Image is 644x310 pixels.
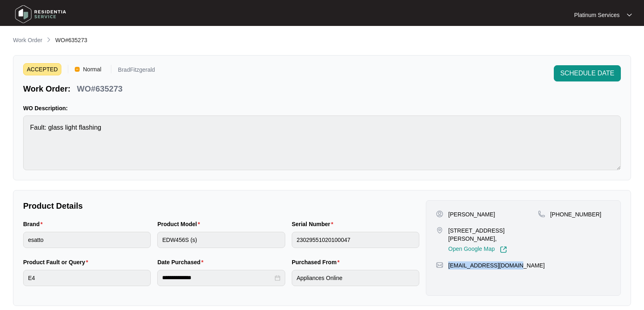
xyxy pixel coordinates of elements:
button: SCHEDULE DATE [554,65,621,81]
p: WO#635273 [77,83,122,94]
img: dropdown arrow [627,13,632,17]
img: map-pin [436,227,443,234]
span: WO#635273 [55,37,87,43]
img: Link-External [500,246,507,253]
label: Product Fault or Query [23,258,91,266]
input: Purchased From [292,270,419,286]
label: Purchased From [292,258,343,266]
input: Serial Number [292,232,419,248]
img: map-pin [436,261,443,269]
input: Product Fault or Query [23,270,151,286]
p: BradFitzgerald [118,67,155,75]
a: Open Google Map [448,246,507,253]
input: Date Purchased [162,274,273,282]
span: SCHEDULE DATE [560,68,614,78]
img: user-pin [436,210,443,218]
span: Normal [80,63,104,75]
p: [EMAIL_ADDRESS][DOMAIN_NAME] [448,261,544,269]
textarea: Fault: glass light flashing [23,115,621,170]
label: Serial Number [292,220,336,228]
img: map-pin [538,210,545,218]
p: [PERSON_NAME] [448,210,495,218]
input: Product Model [157,232,285,248]
label: Brand [23,220,46,228]
img: residentia service logo [12,2,69,26]
p: [PHONE_NUMBER] [550,210,601,218]
p: Work Order [13,36,42,44]
p: Product Details [23,200,419,212]
input: Brand [23,232,151,248]
p: Platinum Services [574,11,620,19]
img: Vercel Logo [75,67,80,72]
span: ACCEPTED [23,63,61,75]
a: Work Order [11,36,44,45]
p: Work Order: [23,83,70,94]
label: Product Model [157,220,203,228]
img: chevron-right [46,36,52,43]
label: Date Purchased [157,258,206,266]
p: WO Description: [23,104,621,112]
p: [STREET_ADDRESS][PERSON_NAME], [448,227,538,243]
